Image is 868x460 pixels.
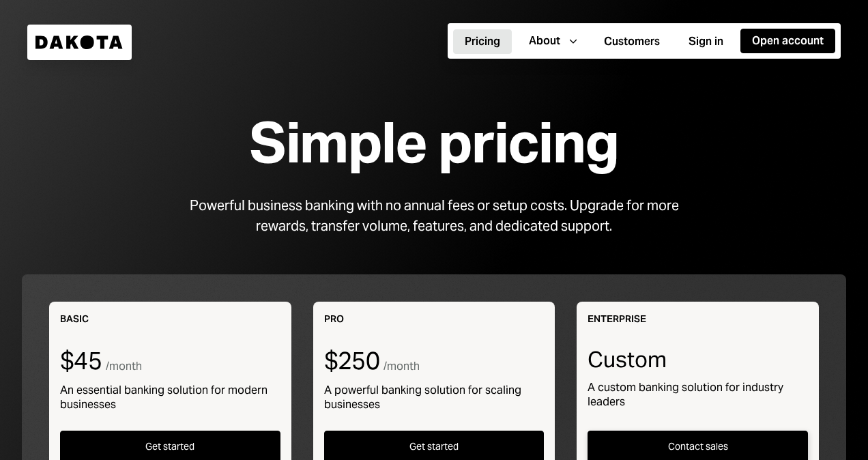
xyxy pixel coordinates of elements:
a: Customers [592,28,671,55]
div: / month [384,359,420,374]
div: Pro [324,313,545,326]
div: Custom [588,347,808,371]
div: An essential banking solution for modern businesses [60,383,280,412]
div: Enterprise [588,313,808,326]
button: Sign in [677,29,735,54]
div: Simple pricing [249,112,618,173]
div: $250 [324,347,379,375]
button: Open account [740,29,835,53]
div: Basic [60,313,280,326]
button: About [517,29,587,53]
div: A custom banking solution for industry leaders [588,380,808,409]
div: Powerful business banking with no annual fees or setup costs. Upgrade for more rewards, transfer ... [172,195,696,236]
div: $45 [60,347,102,375]
div: / month [106,359,142,374]
a: Sign in [677,28,735,55]
button: Customers [592,29,671,54]
button: Pricing [453,29,512,54]
a: Pricing [453,28,512,55]
div: About [529,33,560,48]
div: A powerful banking solution for scaling businesses [324,383,545,412]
